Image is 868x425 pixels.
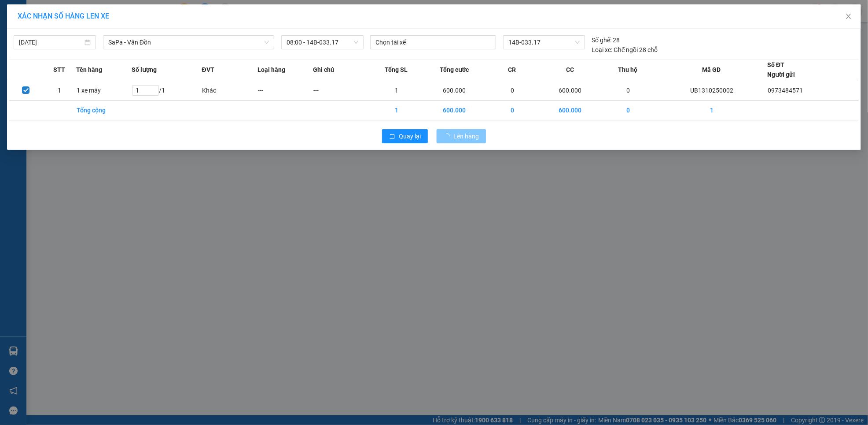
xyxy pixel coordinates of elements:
span: Loại xe: [592,45,613,55]
td: 600.000 [424,101,485,120]
span: down [264,40,269,45]
span: 0973484571 [768,87,803,94]
span: Lên hàng [453,131,479,141]
span: Tên hàng [76,65,102,75]
button: rollbackQuay lại [382,129,428,143]
span: rollback [389,133,395,140]
span: Số lượng [132,65,157,75]
span: close [845,13,852,20]
td: --- [257,80,313,101]
span: Loại hàng [257,65,285,75]
div: Số ĐT Người gửi [767,60,795,79]
span: 14B-033.17 [508,36,580,49]
td: / 1 [132,80,202,101]
td: 600.000 [540,101,600,120]
td: 1 [656,101,768,120]
span: CR [508,65,516,75]
td: Khác [202,80,257,101]
span: Ghi chú [313,65,335,75]
span: Tổng cước [440,65,469,75]
span: Mã GD [702,65,721,75]
span: XÁC NHẬN SỐ HÀNG LÊN XE [18,12,109,20]
td: 0 [600,101,656,120]
div: 28 [592,35,620,45]
td: --- [313,80,369,101]
td: 0 [600,80,656,101]
td: 0 [485,101,540,120]
td: 1 [369,80,424,101]
td: Tổng cộng [76,101,132,120]
span: loading [444,133,453,139]
button: Lên hàng [437,129,486,143]
input: 13/10/2025 [19,37,83,47]
span: Số ghế: [592,35,612,45]
button: Close [836,4,861,29]
td: 1 xe máy [76,80,132,101]
td: 600.000 [540,80,600,101]
span: STT [53,65,65,75]
td: 1 [369,101,424,120]
span: ĐVT [202,65,214,75]
span: Thu hộ [618,65,638,75]
td: 1 [43,80,76,101]
td: 600.000 [424,80,485,101]
div: Ghế ngồi 28 chỗ [592,45,658,55]
span: 08:00 - 14B-033.17 [287,36,358,49]
span: SaPa - Vân Đồn [108,36,269,49]
span: CC [566,65,574,75]
span: Tổng SL [385,65,408,75]
td: UB1310250002 [656,80,768,101]
span: Quay lại [399,131,421,141]
td: 0 [485,80,540,101]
